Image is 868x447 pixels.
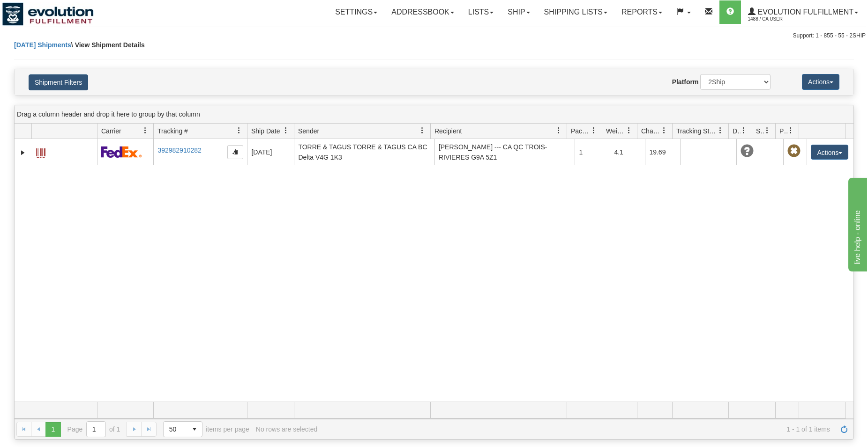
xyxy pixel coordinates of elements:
[227,145,243,159] button: Copy to clipboard
[7,6,87,17] div: live help - online
[157,147,201,154] a: 392982910282
[414,123,430,139] a: Sender filter column settings
[846,176,867,271] iframe: chat widget
[278,123,294,139] a: Ship Date filter column settings
[137,123,153,139] a: Carrier filter column settings
[251,126,280,136] span: Ship Date
[231,123,247,139] a: Tracking # filter column settings
[551,123,567,139] a: Recipient filter column settings
[2,32,866,40] div: Support: 1 - 855 - 55 - 2SHIP
[756,8,853,16] span: Evolution Fulfillment
[14,41,71,49] a: [DATE] Shipments
[733,126,741,136] span: Delivery Status
[2,2,94,26] img: logo1488.jpg
[676,126,717,136] span: Tracking Status
[811,145,848,160] button: Actions
[157,126,188,136] span: Tracking #
[802,74,839,90] button: Actions
[87,422,105,437] input: Page 1
[672,77,699,87] label: Platform
[247,139,294,165] td: [DATE]
[606,126,626,136] span: Weight
[712,123,728,139] a: Tracking Status filter column settings
[621,123,637,139] a: Weight filter column settings
[328,0,384,24] a: Settings
[187,422,202,437] span: select
[101,126,121,136] span: Carrier
[837,422,852,437] a: Refresh
[741,0,865,24] a: Evolution Fulfillment 1488 / CA User
[67,421,120,437] span: Page of 1
[645,139,680,165] td: 19.69
[294,139,434,165] td: TORRE & TAGUS TORRE & TAGUS CA BC Delta V4G 1K3
[15,105,853,124] div: grid grouping header
[575,139,610,165] td: 1
[163,421,202,437] span: Page sizes drop down
[736,123,752,139] a: Delivery Status filter column settings
[434,139,575,165] td: [PERSON_NAME] --- CA QC TROIS-RIVIERES G9A 5Z1
[101,146,142,158] img: 2 - FedEx Express®
[71,41,145,49] span: \ View Shipment Details
[656,123,672,139] a: Charge filter column settings
[461,0,501,24] a: Lists
[787,145,801,158] span: Pickup Not Assigned
[45,422,60,437] span: Page 1
[614,0,669,24] a: Reports
[610,139,645,165] td: 4.1
[324,425,830,433] span: 1 - 1 of 1 items
[36,144,45,159] a: Label
[169,425,181,434] span: 50
[748,15,818,24] span: 1488 / CA User
[434,126,462,136] span: Recipient
[571,126,591,136] span: Packages
[298,126,319,136] span: Sender
[586,123,602,139] a: Packages filter column settings
[29,74,88,90] button: Shipment Filters
[501,0,537,24] a: Ship
[741,145,754,158] span: Unknown
[163,421,249,437] span: items per page
[641,126,661,136] span: Charge
[783,123,799,139] a: Pickup Status filter column settings
[256,425,318,433] div: No rows are selected
[18,148,28,157] a: Expand
[779,126,787,136] span: Pickup Status
[384,0,461,24] a: Addressbook
[756,126,764,136] span: Shipment Issues
[537,0,614,24] a: Shipping lists
[759,123,775,139] a: Shipment Issues filter column settings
